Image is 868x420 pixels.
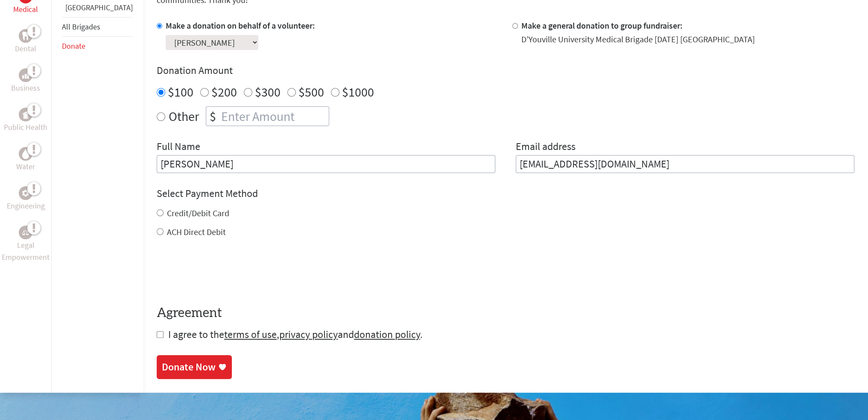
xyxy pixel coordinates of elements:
label: $500 [298,84,324,100]
input: Enter Amount [219,107,329,126]
a: [GEOGRAPHIC_DATA] [65,3,133,12]
li: All Brigades [62,17,133,37]
img: Business [22,72,29,79]
li: Donate [62,37,133,56]
img: Dental [22,32,29,40]
img: Public Health [22,110,29,119]
p: Public Health [4,121,47,133]
div: Engineering [19,186,32,200]
p: Water [16,161,35,173]
a: donation policy [354,328,420,341]
a: Public HealthPublic Health [4,108,47,133]
p: Medical [13,3,38,15]
li: Belize [62,2,133,17]
img: Engineering [22,190,29,197]
span: I agree to the , and . [168,328,423,341]
label: $300 [255,84,281,100]
div: Business [19,68,32,82]
label: Full Name [157,140,200,155]
label: Make a donation on behalf of a volunteer: [166,20,315,31]
div: Water [19,147,32,161]
label: ACH Direct Debit [167,226,226,237]
iframe: reCAPTCHA [157,255,286,288]
a: BusinessBusiness [11,68,40,94]
p: Dental [15,43,36,55]
a: EngineeringEngineering [7,186,45,212]
h4: Select Payment Method [157,187,854,200]
div: Dental [19,29,32,43]
label: $1000 [342,84,374,100]
a: Legal EmpowermentLegal Empowerment [2,226,50,263]
a: DentalDental [15,29,36,55]
p: Legal Empowerment [2,239,50,263]
div: Donate Now [162,360,216,374]
label: Credit/Debit Card [167,208,229,218]
input: Your Email [516,155,854,173]
a: terms of use [224,328,277,341]
input: Enter Full Name [157,155,495,173]
a: All Brigades [62,22,100,32]
p: Engineering [7,200,45,212]
h4: Agreement [157,305,854,321]
h4: Donation Amount [157,64,854,77]
div: $ [206,107,219,126]
a: privacy policy [279,328,338,341]
div: D’Youville University Medical Brigade [DATE] [GEOGRAPHIC_DATA] [521,33,755,45]
label: $100 [168,84,193,100]
label: Other [169,106,199,126]
a: Donate Now [157,355,232,379]
img: Legal Empowerment [22,230,29,235]
label: $200 [211,84,237,100]
div: Legal Empowerment [19,226,32,239]
label: Email address [516,140,576,155]
a: Donate [62,41,85,51]
label: Make a general donation to group fundraiser: [521,20,683,31]
a: WaterWater [16,147,35,173]
img: Water [22,149,29,159]
p: Business [11,82,40,94]
div: Public Health [19,108,32,121]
